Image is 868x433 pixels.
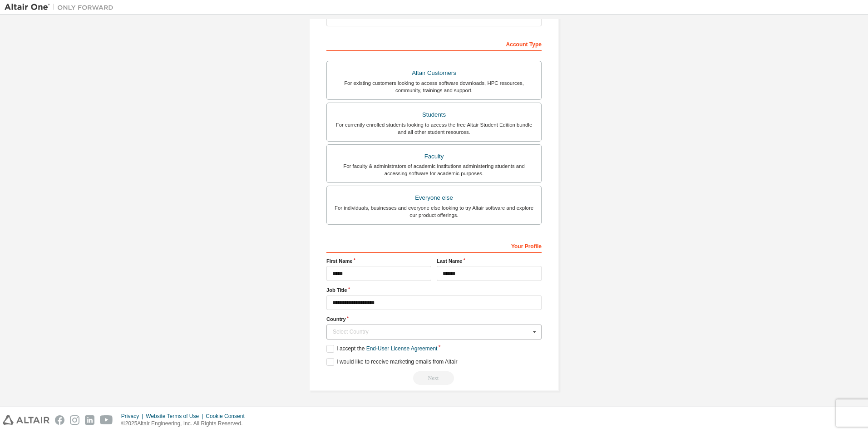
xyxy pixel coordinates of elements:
[332,204,536,219] div: For individuals, businesses and everyone else looking to try Altair software and explore our prod...
[326,36,542,51] div: Account Type
[333,329,530,335] div: Select Country
[366,345,438,352] a: End-User License Agreement
[332,150,536,163] div: Faculty
[332,162,536,177] div: For faculty & administrators of academic institutions administering students and accessing softwa...
[326,358,457,366] label: I would like to receive marketing emails from Altair
[146,413,206,420] div: Website Terms of Use
[121,420,250,428] p: © 2025 Altair Engineering, Inc. All Rights Reserved.
[326,286,542,294] label: Job Title
[332,79,536,94] div: For existing customers looking to access software downloads, HPC resources, community, trainings ...
[55,415,64,425] img: facebook.svg
[326,257,431,265] label: First Name
[326,345,437,353] label: I accept the
[326,315,542,323] label: Country
[332,108,536,121] div: Students
[332,121,536,136] div: For currently enrolled students looking to access the free Altair Student Edition bundle and all ...
[326,238,542,253] div: Your Profile
[85,415,94,425] img: linkedin.svg
[70,415,79,425] img: instagram.svg
[100,415,113,425] img: youtube.svg
[437,257,542,265] label: Last Name
[206,413,250,420] div: Cookie Consent
[326,371,542,385] div: Read and acccept EULA to continue
[3,415,49,425] img: altair_logo.svg
[332,67,536,79] div: Altair Customers
[332,192,536,204] div: Everyone else
[5,3,118,12] img: Altair One
[121,413,146,420] div: Privacy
